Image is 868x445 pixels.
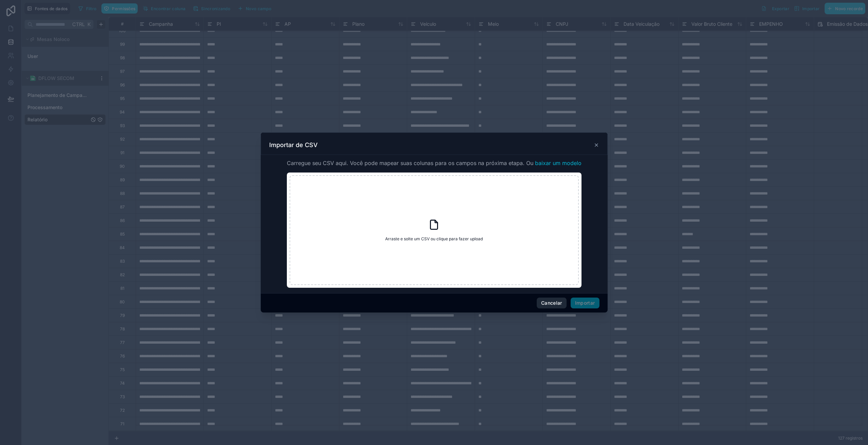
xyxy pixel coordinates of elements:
font: Importar de CSV [269,141,318,148]
font: baixar um modelo [535,160,581,166]
button: Cancelar [537,298,567,308]
font: Arraste e solte um CSV ou clique para fazer upload [385,236,483,241]
button: baixar um modelo [535,159,581,167]
font: Cancelar [541,300,562,306]
font: Carregue seu CSV aqui. Você pode mapear suas colunas para os campos na próxima etapa. Ou [287,160,533,166]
